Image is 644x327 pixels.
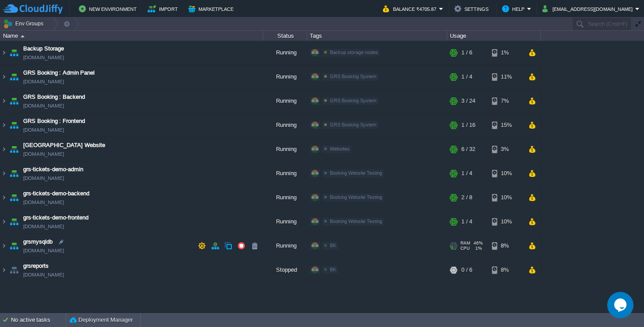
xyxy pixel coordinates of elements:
[263,113,307,137] div: Running
[23,189,89,198] a: grs-tickets-demo-backend
[3,4,63,14] img: CloudJiffy
[11,313,66,327] div: No active tasks
[263,41,307,65] div: Running
[308,31,447,41] div: Tags
[492,41,520,65] div: 1%
[474,241,483,246] span: 46%
[492,65,520,89] div: 11%
[492,162,520,185] div: 10%
[0,41,7,65] img: AMDAwAAAACH5BAEAAAAALAAAAAABAAEAAAICRAEAOw==
[0,258,7,282] img: AMDAwAAAACH5BAEAAAAALAAAAAABAAEAAAICRAEAOw==
[23,262,49,270] a: grsreports
[8,186,20,209] img: AMDAwAAAACH5BAEAAAAALAAAAAABAAEAAAICRAEAOw==
[8,89,20,113] img: AMDAwAAAACH5BAEAAAAALAAAAAABAAEAAAICRAEAOw==
[492,186,520,209] div: 10%
[330,74,376,79] span: GRS Booking System
[263,162,307,185] div: Running
[448,31,540,41] div: Usage
[0,137,7,161] img: AMDAwAAAACH5BAEAAAAALAAAAAABAAEAAAICRAEAOw==
[263,234,307,258] div: Running
[8,65,20,89] img: AMDAwAAAACH5BAEAAAAALAAAAAABAAEAAAICRAEAOw==
[23,68,95,77] a: GRS Booking : Admin Panel
[79,4,139,14] button: New Environment
[460,246,470,251] span: CPU
[461,137,475,161] div: 6 / 32
[8,137,20,161] img: AMDAwAAAACH5BAEAAAAALAAAAAABAAEAAAICRAEAOw==
[492,113,520,137] div: 15%
[0,234,7,258] img: AMDAwAAAACH5BAEAAAAALAAAAAABAAEAAAICRAEAOw==
[330,146,350,151] span: Websites
[330,194,382,200] span: Booking Website Testing
[542,4,635,14] button: [EMAIL_ADDRESS][DOMAIN_NAME]
[0,113,7,137] img: AMDAwAAAACH5BAEAAAAALAAAAAABAAEAAAICRAEAOw==
[492,210,520,234] div: 10%
[23,237,53,246] a: grsmysqldb
[263,210,307,234] div: Running
[148,4,180,14] button: Import
[8,234,20,258] img: AMDAwAAAACH5BAEAAAAALAAAAAABAAEAAAICRAEAOw==
[23,213,88,222] a: grs-tickets-demo-frontend
[330,170,382,176] span: Booking Website Testing
[607,292,635,318] iframe: chat widget
[263,258,307,282] div: Stopped
[23,53,64,62] span: [DOMAIN_NAME]
[188,4,236,14] button: Marketplace
[461,113,475,137] div: 1 / 16
[0,65,7,89] img: AMDAwAAAACH5BAEAAAAALAAAAAABAAEAAAICRAEAOw==
[461,162,472,185] div: 1 / 4
[23,150,64,158] a: [DOMAIN_NAME]
[330,98,376,103] span: GRS Booking System
[23,165,83,174] a: grs-tickets-demo-admin
[460,241,470,246] span: RAM
[492,258,520,282] div: 8%
[461,65,472,89] div: 1 / 4
[23,126,64,134] a: [DOMAIN_NAME]
[330,50,378,55] span: Backup storage nodes
[263,137,307,161] div: Running
[0,162,7,185] img: AMDAwAAAACH5BAEAAAAALAAAAAABAAEAAAICRAEAOw==
[330,219,382,224] span: Booking Website Testing
[8,113,20,137] img: AMDAwAAAACH5BAEAAAAALAAAAAABAAEAAAICRAEAOw==
[8,162,20,185] img: AMDAwAAAACH5BAEAAAAALAAAAAABAAEAAAICRAEAOw==
[23,246,64,255] span: [DOMAIN_NAME]
[23,174,64,183] a: [DOMAIN_NAME]
[23,77,64,86] a: [DOMAIN_NAME]
[383,4,439,14] button: Balance ₹4705.87
[502,4,527,14] button: Help
[330,122,376,127] span: GRS Booking System
[1,31,263,41] div: Name
[454,4,491,14] button: Settings
[0,89,7,113] img: AMDAwAAAACH5BAEAAAAALAAAAAABAAEAAAICRAEAOw==
[263,89,307,113] div: Running
[492,89,520,113] div: 7%
[23,117,85,126] a: GRS Booking : Frontend
[23,198,64,207] a: [DOMAIN_NAME]
[263,186,307,209] div: Running
[330,267,336,272] span: BK
[0,210,7,234] img: AMDAwAAAACH5BAEAAAAALAAAAAABAAEAAAICRAEAOw==
[21,35,25,37] img: AMDAwAAAACH5BAEAAAAALAAAAAABAAEAAAICRAEAOw==
[263,65,307,89] div: Running
[461,89,475,113] div: 3 / 24
[23,101,64,110] a: [DOMAIN_NAME]
[492,234,520,258] div: 8%
[23,270,64,279] a: [DOMAIN_NAME]
[23,222,64,231] a: [DOMAIN_NAME]
[23,44,64,53] span: Backup Storage
[8,210,20,234] img: AMDAwAAAACH5BAEAAAAALAAAAAABAAEAAAICRAEAOw==
[473,246,482,251] span: 1%
[264,31,307,41] div: Status
[8,41,20,65] img: AMDAwAAAACH5BAEAAAAALAAAAAABAAEAAAICRAEAOw==
[461,41,472,65] div: 1 / 6
[461,258,472,282] div: 0 / 6
[23,141,105,150] a: [GEOGRAPHIC_DATA] Website
[461,210,472,234] div: 1 / 4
